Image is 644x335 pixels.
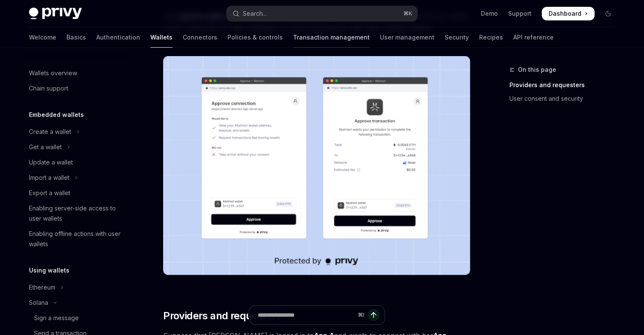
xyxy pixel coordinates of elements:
button: Toggle Create a wallet section [22,124,131,139]
span: Dashboard [549,9,581,18]
a: Basics [66,27,86,48]
button: Toggle Get a wallet section [22,139,131,155]
button: Toggle Ethereum section [22,280,131,295]
a: Chain support [22,81,131,96]
div: Solana [29,298,48,308]
a: Security [445,27,469,48]
div: Enabling offline actions with user wallets [29,229,126,249]
a: User management [380,27,434,48]
a: Wallets overview [22,65,131,81]
a: Export a wallet [22,185,131,201]
a: Sign a message [22,310,131,326]
a: Recipes [479,27,503,48]
img: dark logo [29,8,82,20]
button: Toggle Import a wallet section [22,170,131,185]
a: Policies & controls [227,27,283,48]
a: Dashboard [542,7,595,20]
span: ⌘ K [403,10,412,17]
div: Enabling server-side access to user wallets [29,203,126,224]
a: Wallets [150,27,172,48]
img: images/Crossapp.png [163,56,470,275]
a: Enabling server-side access to user wallets [22,201,131,226]
button: Send message [368,309,379,321]
button: Toggle Solana section [22,295,131,310]
div: Chain support [29,83,68,94]
a: Update a wallet [22,155,131,170]
div: Import a wallet [29,173,69,183]
a: Connectors [183,27,217,48]
div: Export a wallet [29,188,70,198]
a: Support [508,9,532,18]
button: Toggle dark mode [601,7,615,20]
a: Providers and requesters [509,78,622,92]
div: Update a wallet [29,157,73,167]
a: Demo [481,9,498,18]
a: API reference [513,27,554,48]
h5: Embedded wallets [29,110,84,120]
button: Open search [227,6,417,21]
input: Ask a question... [258,306,354,324]
span: On this page [518,65,556,75]
div: Get a wallet [29,142,62,152]
a: User consent and security [509,92,622,105]
a: Enabling offline actions with user wallets [22,226,131,252]
div: Sign a message [34,313,79,323]
a: Transaction management [293,27,370,48]
div: Create a wallet [29,127,71,137]
div: Ethereum [29,282,55,292]
div: Wallets overview [29,68,77,78]
div: Search... [243,9,267,19]
a: Welcome [29,27,56,48]
a: Authentication [96,27,140,48]
h5: Using wallets [29,265,69,275]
